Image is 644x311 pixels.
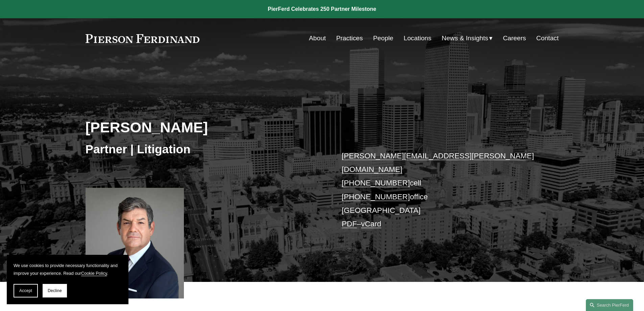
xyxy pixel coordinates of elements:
[43,284,67,297] button: Decline
[309,32,326,45] a: About
[342,152,534,174] a: [PERSON_NAME][EMAIL_ADDRESS][PERSON_NAME][DOMAIN_NAME]
[361,220,381,228] a: vCard
[536,32,558,45] a: Contact
[19,288,32,293] span: Accept
[7,255,128,304] section: Cookie banner
[404,32,431,45] a: Locations
[81,271,107,276] a: Cookie Policy
[342,149,539,231] p: cell office [GEOGRAPHIC_DATA] –
[336,32,363,45] a: Practices
[342,220,357,228] a: PDF
[342,179,410,187] a: [PHONE_NUMBER]
[86,142,322,157] h3: Partner | Litigation
[442,32,488,44] span: News & Insights
[342,193,410,201] a: [PHONE_NUMBER]
[503,32,526,45] a: Careers
[86,118,322,136] h2: [PERSON_NAME]
[14,262,122,277] p: We use cookies to provide necessary functionality and improve your experience. Read our .
[586,299,633,311] a: Search this site
[14,284,38,297] button: Accept
[48,288,62,293] span: Decline
[373,32,393,45] a: People
[442,32,493,45] a: folder dropdown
